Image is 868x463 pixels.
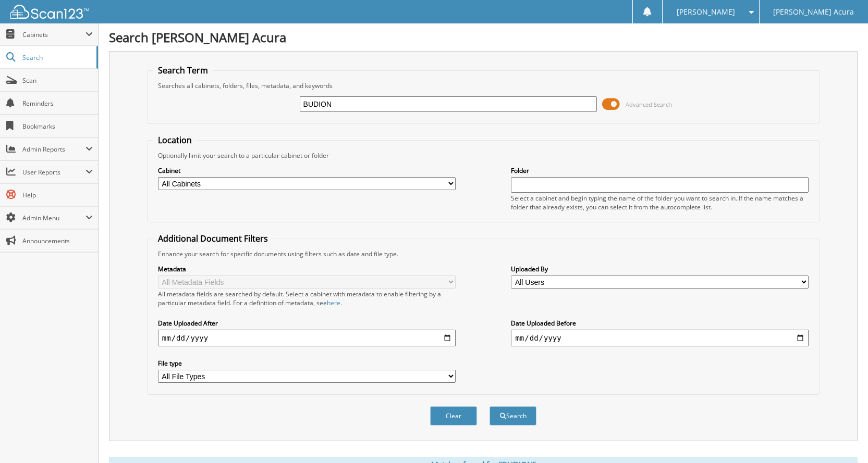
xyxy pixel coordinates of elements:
legend: Search Term [153,65,213,76]
span: Advanced Search [626,101,672,108]
label: Cabinet [158,166,456,175]
label: Date Uploaded After [158,319,456,328]
span: Admin Reports [22,145,85,154]
legend: Location [153,134,197,146]
label: Metadata [158,265,456,273]
button: Clear [430,406,477,426]
span: [PERSON_NAME] [677,9,735,15]
label: File type [158,359,456,368]
label: Folder [511,166,809,175]
span: Help [22,191,93,199]
span: Search [22,53,91,62]
label: Uploaded By [511,265,809,273]
span: Cabinets [22,30,85,39]
span: Reminders [22,99,93,108]
h1: Search [PERSON_NAME] Acura [109,29,858,46]
span: Announcements [22,236,93,245]
span: Admin Menu [22,214,85,222]
span: Bookmarks [22,122,93,131]
div: Optionally limit your search to a particular cabinet or folder [153,151,814,160]
input: start [158,330,456,346]
span: User Reports [22,168,85,177]
span: [PERSON_NAME] Acura [773,9,854,15]
div: Searches all cabinets, folders, files, metadata, and keywords [153,81,814,90]
div: Enhance your search for specific documents using filters such as date and file type. [153,249,814,258]
input: end [511,330,809,346]
img: scan123-logo-white.svg [10,5,89,19]
legend: Additional Document Filters [153,233,273,244]
label: Date Uploaded Before [511,319,809,328]
div: All metadata fields are searched by default. Select a cabinet with metadata to enable filtering b... [158,290,456,307]
a: here [327,298,340,307]
div: Select a cabinet and begin typing the name of the folder you want to search in. If the name match... [511,194,809,211]
button: Search [490,406,536,426]
span: Scan [22,76,93,85]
